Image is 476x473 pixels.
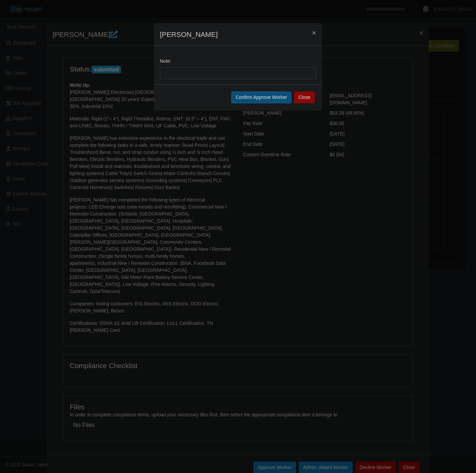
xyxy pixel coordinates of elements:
span: × [312,29,316,37]
button: Confirm Approve Worker [231,92,291,103]
label: Note: [160,58,171,65]
button: Close [307,24,321,42]
button: Close [294,92,315,103]
h4: [PERSON_NAME] [160,29,218,40]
